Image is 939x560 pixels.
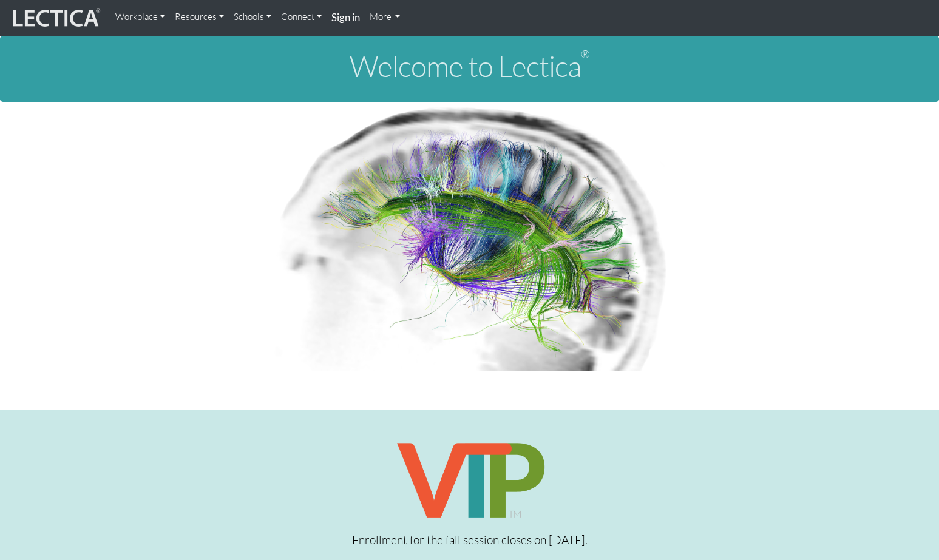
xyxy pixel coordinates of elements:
[10,50,929,83] h1: Welcome to Lectica
[276,5,327,29] a: Connect
[10,7,101,30] img: lecticalive
[331,11,360,24] strong: Sign in
[581,47,589,61] sup: ®
[268,102,672,371] img: Human Connectome Project Image
[365,5,405,29] a: More
[110,5,170,29] a: Workplace
[229,5,276,29] a: Schools
[170,5,229,29] a: Resources
[327,5,365,31] a: Sign in
[329,530,611,550] p: Enrollment for the fall session closes on [DATE].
